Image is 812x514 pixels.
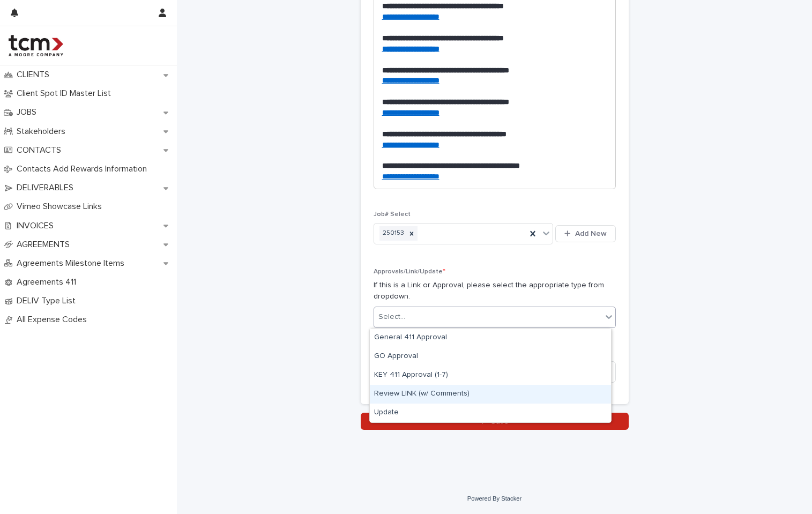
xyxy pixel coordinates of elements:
[12,240,78,250] p: AGREEMENTS
[374,269,445,275] span: Approvals/Link/Update
[12,88,120,99] p: Client Spot ID Master List
[379,226,406,241] div: 250153
[12,126,74,137] p: Stakeholders
[378,311,405,323] div: Select...
[370,329,611,347] div: General 411 Approval
[12,107,45,117] p: JOBS
[370,347,611,366] div: GO Approval
[361,413,629,430] button: Save
[12,145,70,155] p: CONTACTS
[12,221,62,231] p: INVOICES
[555,225,615,242] button: Add New
[12,277,85,287] p: Agreements 411
[370,366,611,385] div: KEY 411 Approval (1-7)
[374,280,616,302] p: If this is a Link or Approval, please select the appropriate type from dropdown.
[12,202,110,212] p: Vimeo Showcase Links
[12,296,84,306] p: DELIV Type List
[374,211,411,218] span: Job# Select
[575,230,607,237] span: Add New
[12,258,133,269] p: Agreements Milestone Items
[12,183,82,193] p: DELIVERABLES
[12,315,95,325] p: All Expense Codes
[12,164,155,174] p: Contacts Add Rewards Information
[467,495,522,502] a: Powered By Stacker
[370,404,611,422] div: Update
[9,35,63,56] img: 4hMmSqQkux38exxPVZHQ
[370,385,611,404] div: Review LINK (w/ Comments)
[12,70,58,80] p: CLIENTS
